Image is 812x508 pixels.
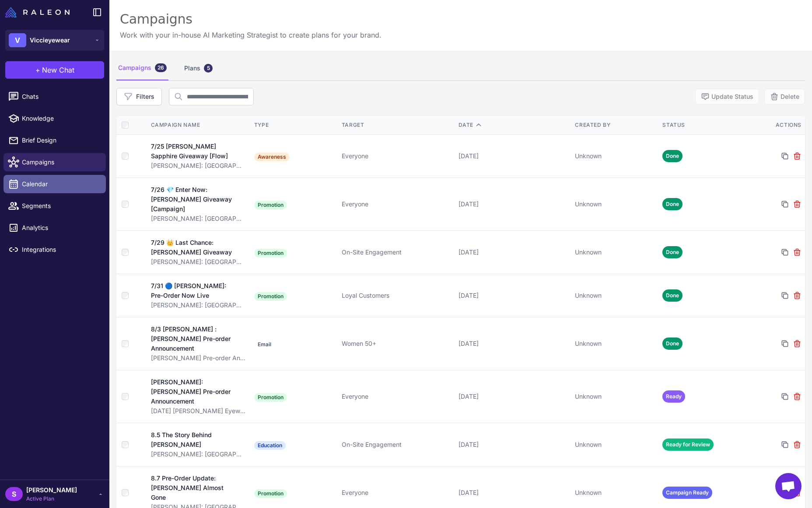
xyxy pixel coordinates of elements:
div: Everyone [342,392,451,401]
span: Promotion [254,489,287,498]
a: Knowledge [3,109,106,128]
span: Segments [22,201,99,211]
a: Chats [3,87,106,106]
div: Unknown [575,291,655,300]
div: [PERSON_NAME]: [GEOGRAPHIC_DATA]-Inspired Launch [151,257,245,267]
div: On-Site Engagement [342,440,451,449]
div: [PERSON_NAME]: [GEOGRAPHIC_DATA]-Inspired Launch [151,300,245,310]
div: [DATE] [458,488,568,498]
span: Knowledge [22,114,99,123]
div: Unknown [575,151,655,161]
span: Education [254,441,286,450]
button: Delete [764,89,805,104]
a: Integrations [3,240,106,259]
div: Campaign Name [151,121,245,129]
div: 5 [204,64,213,73]
span: Calendar [22,179,99,189]
div: 8.5 The Story Behind [PERSON_NAME] [151,430,238,449]
a: Analytics [3,219,106,237]
div: [PERSON_NAME]: [GEOGRAPHIC_DATA]-Inspired Launch [151,161,245,170]
span: Done [662,150,682,162]
span: Email [254,340,275,349]
span: Awareness [254,153,290,161]
div: S [5,487,23,501]
button: VViccieyewear [5,30,104,51]
span: Done [662,198,682,210]
div: Unknown [575,440,655,449]
div: [DATE] [458,339,568,348]
div: [DATE] [458,151,568,161]
th: Actions [747,116,805,135]
span: Integrations [22,245,99,254]
span: [PERSON_NAME] [26,485,77,495]
div: Everyone [342,199,451,209]
span: Brief Design [22,136,99,145]
div: [DATE] [PERSON_NAME] Eyewear Email Plan [151,406,245,416]
div: [PERSON_NAME]: [PERSON_NAME] Pre-order Announcement [151,377,240,406]
div: On-Site Engagement [342,247,451,257]
div: Women 50+ [342,339,451,348]
div: Unknown [575,488,655,498]
div: Status [662,121,743,129]
button: +New Chat [5,61,104,79]
div: Everyone [342,151,451,161]
span: Ready for Review [662,438,714,451]
span: Active Plan [26,495,77,503]
span: Campaigns [22,157,99,167]
div: Loyal Customers [342,291,451,300]
p: Work with your in-house AI Marketing Strategist to create plans for your brand. [120,30,381,40]
span: + [35,65,40,75]
span: Done [662,289,682,302]
div: [DATE] [458,392,568,401]
div: 26 [155,63,167,72]
a: Calendar [3,175,106,193]
div: Unknown [575,339,655,348]
div: Type [254,121,335,129]
span: Campaign Ready [662,487,712,499]
div: [DATE] [458,247,568,257]
div: Everyone [342,488,451,498]
span: Promotion [254,249,287,257]
div: 7/25 [PERSON_NAME] Sapphire Giveaway [Flow] [151,142,239,161]
div: Date [458,121,568,129]
div: [PERSON_NAME]: [GEOGRAPHIC_DATA]-Inspired Launch [151,214,245,223]
div: Created By [575,121,655,129]
a: Brief Design [3,131,106,150]
span: Done [662,338,682,350]
div: V [9,33,26,47]
span: Viccieyewear [30,35,70,45]
div: [PERSON_NAME] Pre-order Announcement [151,353,245,363]
a: Campaigns [3,153,106,171]
div: Campaigns [120,10,381,28]
div: Unknown [575,392,655,401]
div: 8.7 Pre-Order Update: [PERSON_NAME] Almost Gone [151,473,240,502]
div: [DATE] [458,440,568,449]
button: Filters [116,88,162,105]
span: Promotion [254,292,287,301]
div: 8/3 [PERSON_NAME] : [PERSON_NAME] Pre-order Announcement [151,324,241,353]
span: Promotion [254,393,287,402]
div: Plans [182,56,214,80]
div: Campaigns [116,56,168,80]
span: New Chat [42,65,74,75]
a: Segments [3,197,106,215]
div: 7/26 💎 Enter Now: [PERSON_NAME] Giveaway [Campaign] [151,185,240,214]
a: Open chat [775,473,801,499]
div: [DATE] [458,199,568,209]
button: Update Status [695,89,759,104]
span: Done [662,246,682,258]
span: Chats [22,92,99,101]
span: Ready [662,390,685,403]
span: Analytics [22,223,99,233]
img: Raleon Logo [5,7,70,17]
div: [DATE] [458,291,568,300]
div: 7/31 🔵 [PERSON_NAME]: Pre-Order Now Live [151,281,239,300]
div: [PERSON_NAME]: [GEOGRAPHIC_DATA]-Inspired Launch [151,449,245,459]
div: 7/29 👑 Last Chance: [PERSON_NAME] Giveaway [151,238,239,257]
span: Promotion [254,201,287,209]
div: Target [342,121,451,129]
div: Unknown [575,247,655,257]
div: Unknown [575,199,655,209]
